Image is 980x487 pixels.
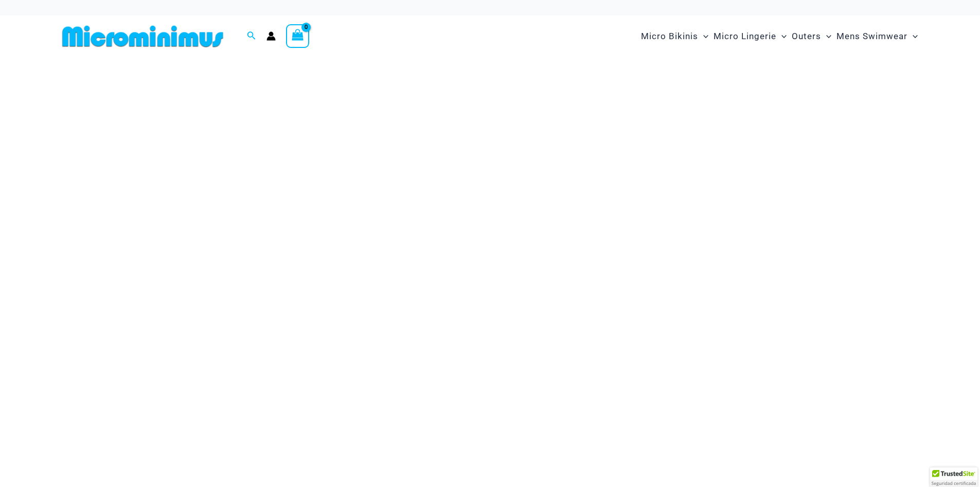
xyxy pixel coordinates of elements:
[247,30,256,43] a: Search icon link
[58,25,227,48] img: MM SHOP LOGO FLAT
[821,23,831,49] span: Menu Toggle
[930,467,977,487] div: TrustedSite Certified
[638,21,711,52] a: Micro BikinisMenu ToggleMenu Toggle
[792,23,821,49] span: Outers
[907,23,918,49] span: Menu Toggle
[836,23,907,49] span: Mens Swimwear
[286,24,310,48] a: View Shopping Cart, empty
[714,23,776,49] span: Micro Lingerie
[266,31,276,41] a: Account icon link
[641,23,698,49] span: Micro Bikinis
[6,68,974,398] img: Waves Breaking Ocean Bikini Pack
[776,23,787,49] span: Menu Toggle
[711,21,789,52] a: Micro LingerieMenu ToggleMenu Toggle
[834,21,920,52] a: Mens SwimwearMenu ToggleMenu Toggle
[637,19,922,54] nav: Site Navigation
[789,21,834,52] a: OutersMenu ToggleMenu Toggle
[698,23,708,49] span: Menu Toggle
